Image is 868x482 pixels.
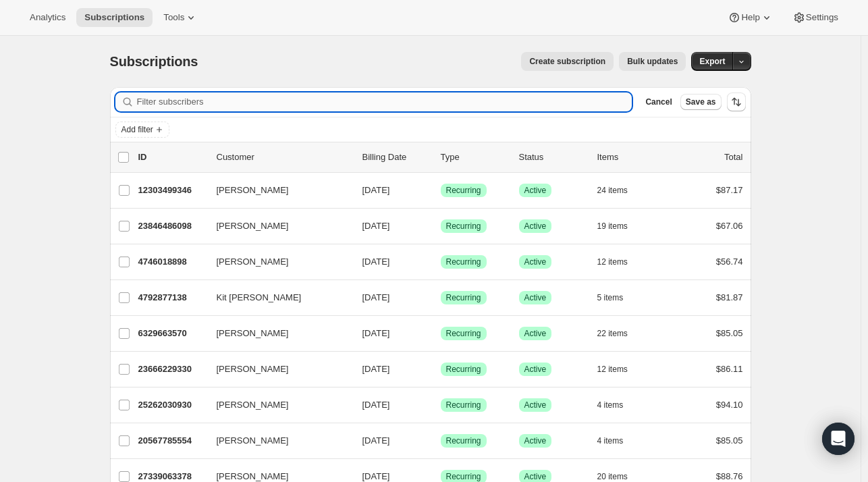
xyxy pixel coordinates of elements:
[597,431,639,450] button: 4 items
[716,185,743,195] span: $87.17
[524,257,547,267] span: Active
[597,221,628,232] span: 19 items
[138,327,206,340] p: 6329663570
[84,12,144,23] span: Subscriptions
[137,92,632,111] input: Filter subscribers
[446,221,481,232] span: Recurring
[209,430,344,452] button: [PERSON_NAME]
[209,251,344,273] button: [PERSON_NAME]
[209,358,344,380] button: [PERSON_NAME]
[446,364,481,375] span: Recurring
[822,423,855,455] div: Open Intercom Messenger
[597,396,639,414] button: 4 items
[217,151,352,164] p: Customer
[597,151,665,164] div: Items
[597,252,643,271] button: 12 items
[524,400,547,410] span: Active
[217,327,289,340] span: [PERSON_NAME]
[138,396,743,414] div: 25262030930[PERSON_NAME][DATE]SuccessRecurringSuccessActive4 items$94.10
[597,288,639,307] button: 5 items
[806,12,838,23] span: Settings
[597,181,643,200] button: 24 items
[217,291,302,304] span: Kit [PERSON_NAME]
[217,398,289,412] span: [PERSON_NAME]
[597,292,624,303] span: 5 items
[209,323,344,344] button: [PERSON_NAME]
[110,54,198,69] span: Subscriptions
[716,292,743,302] span: $81.87
[138,324,743,343] div: 6329663570[PERSON_NAME][DATE]SuccessRecurringSuccessActive22 items$85.05
[446,185,481,196] span: Recurring
[741,12,759,23] span: Help
[597,364,628,375] span: 12 items
[138,288,743,307] div: 4792877138Kit [PERSON_NAME][DATE]SuccessRecurringSuccessActive5 items$81.87
[362,292,390,302] span: [DATE]
[138,217,743,236] div: 23846486098[PERSON_NAME][DATE]SuccessRecurringSuccessActive19 items$67.06
[217,184,289,197] span: [PERSON_NAME]
[716,257,743,267] span: $56.74
[716,328,743,338] span: $85.05
[597,471,628,482] span: 20 items
[138,181,743,200] div: 12303499346[PERSON_NAME][DATE]SuccessRecurringSuccessActive24 items$87.17
[155,8,206,27] button: Tools
[640,94,677,110] button: Cancel
[115,122,169,138] button: Add filter
[784,8,846,27] button: Settings
[138,219,206,233] p: 23846486098
[724,151,742,164] p: Total
[529,56,605,67] span: Create subscription
[597,400,624,410] span: 4 items
[691,52,733,71] button: Export
[138,184,206,197] p: 12303499346
[645,97,672,107] span: Cancel
[441,151,508,164] div: Type
[524,471,547,482] span: Active
[209,287,344,309] button: Kit [PERSON_NAME]
[217,363,289,376] span: [PERSON_NAME]
[209,394,344,416] button: [PERSON_NAME]
[362,151,430,164] p: Billing Date
[716,364,743,374] span: $86.11
[163,12,184,23] span: Tools
[138,291,206,304] p: 4792877138
[121,124,153,135] span: Add filter
[521,52,614,71] button: Create subscription
[446,471,481,482] span: Recurring
[627,56,678,67] span: Bulk updates
[76,8,153,27] button: Subscriptions
[138,434,206,448] p: 20567785554
[362,257,390,267] span: [DATE]
[716,221,743,231] span: $67.06
[362,221,390,231] span: [DATE]
[217,219,289,233] span: [PERSON_NAME]
[524,364,547,375] span: Active
[720,8,781,27] button: Help
[362,435,390,446] span: [DATE]
[619,52,686,71] button: Bulk updates
[597,185,628,196] span: 24 items
[138,431,743,450] div: 20567785554[PERSON_NAME][DATE]SuccessRecurringSuccessActive4 items$85.05
[716,400,743,410] span: $94.10
[699,56,725,67] span: Export
[30,12,65,23] span: Analytics
[524,292,547,303] span: Active
[524,435,547,446] span: Active
[686,97,716,107] span: Save as
[446,328,481,339] span: Recurring
[446,292,481,303] span: Recurring
[138,398,206,412] p: 25262030930
[362,328,390,338] span: [DATE]
[597,328,628,339] span: 22 items
[680,94,722,110] button: Save as
[597,324,643,343] button: 22 items
[362,400,390,410] span: [DATE]
[524,185,547,196] span: Active
[597,360,643,379] button: 12 items
[138,151,743,164] div: IDCustomerBilling DateTypeStatusItemsTotal
[22,8,74,27] button: Analytics
[138,151,206,164] p: ID
[446,400,481,410] span: Recurring
[362,471,390,481] span: [DATE]
[727,92,746,111] button: Sort the results
[597,217,643,236] button: 19 items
